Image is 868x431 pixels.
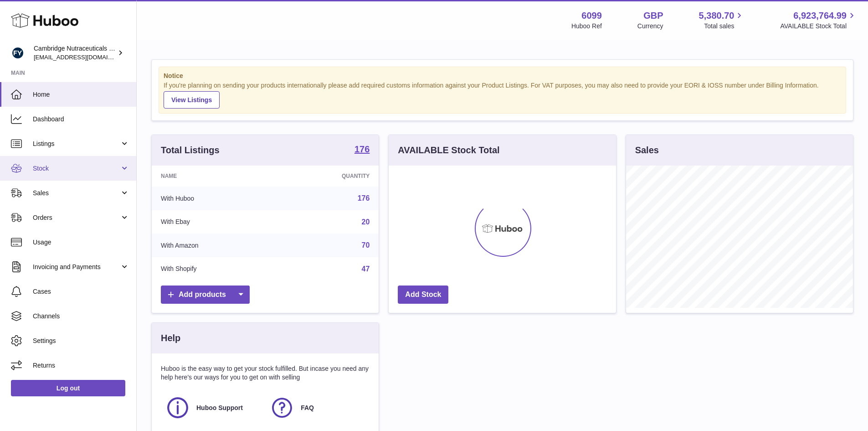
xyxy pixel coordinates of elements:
a: Log out [11,380,125,396]
div: If you're planning on sending your products internationally please add required customs informati... [164,81,841,109]
a: 176 [358,194,370,202]
img: huboo@camnutra.com [11,46,25,60]
span: Total sales [704,22,745,31]
span: Huboo Support [196,404,243,412]
h3: Total Listings [161,144,220,156]
td: With Amazon [152,234,276,257]
a: Add Stock [398,286,448,304]
div: Cambridge Nutraceuticals Ltd [34,44,116,62]
strong: GBP [643,10,663,22]
div: Huboo Ref [571,22,602,31]
strong: 176 [354,145,370,154]
span: Settings [33,337,129,345]
th: Name [152,166,276,187]
a: 70 [362,241,370,249]
span: AVAILABLE Stock Total [780,22,857,31]
th: Quantity [276,166,379,187]
td: With Huboo [152,187,276,210]
span: Dashboard [33,115,129,124]
td: With Shopify [152,257,276,281]
span: Usage [33,238,129,247]
span: Returns [33,361,129,370]
span: Home [33,90,129,99]
a: View Listings [164,91,220,109]
div: Currency [637,22,663,31]
span: FAQ [301,404,314,412]
a: 176 [354,145,370,156]
span: Listings [33,140,120,148]
span: Cases [33,287,129,296]
a: 6,923,764.99 AVAILABLE Stock Total [780,10,857,31]
span: Orders [33,213,120,222]
a: FAQ [270,395,365,420]
span: 6,923,764.99 [793,10,847,22]
td: With Ebay [152,210,276,234]
a: 20 [362,218,370,226]
span: Stock [33,164,120,173]
a: Add products [161,286,250,304]
h3: AVAILABLE Stock Total [398,144,499,156]
span: Invoicing and Payments [33,263,120,271]
strong: 6099 [581,10,602,22]
span: Channels [33,312,129,321]
a: 5,380.70 Total sales [699,10,745,31]
strong: Notice [164,72,841,80]
h3: Help [161,332,180,344]
a: 47 [362,265,370,273]
p: Huboo is the easy way to get your stock fulfilled. But incase you need any help here's our ways f... [161,364,370,382]
span: Sales [33,189,120,197]
span: 5,380.70 [699,10,734,22]
a: Huboo Support [165,395,261,420]
h3: Sales [635,144,659,156]
span: [EMAIL_ADDRESS][DOMAIN_NAME] [34,53,134,61]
